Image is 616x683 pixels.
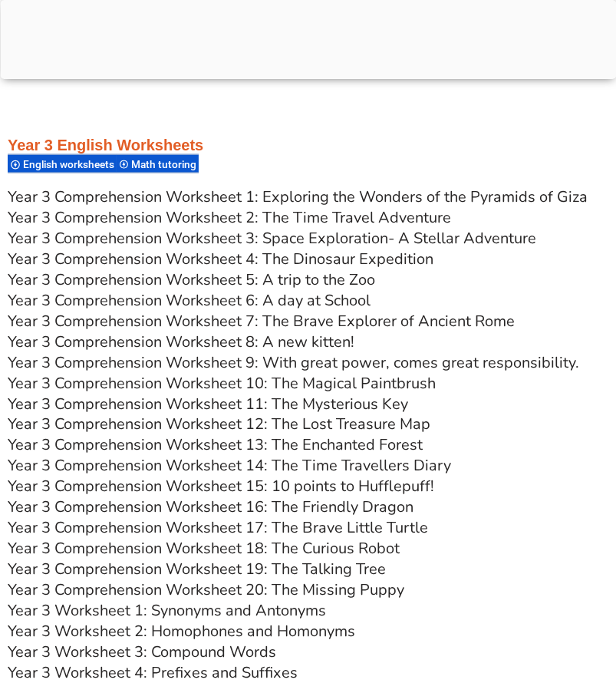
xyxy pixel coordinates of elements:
[8,622,355,642] a: Year 3 Worksheet 2: Homophones and Homonyms
[8,601,326,622] a: Year 3 Worksheet 1: Synonyms and Antonyms
[8,228,536,249] a: Year 3 Comprehension Worksheet 3: Space Exploration- A Stellar Adventure
[8,435,423,456] a: Year 3 Comprehension Worksheet 13: The Enchanted Forest
[8,456,451,477] a: Year 3 Comprehension Worksheet 14: The Time Travellers Diary
[8,477,434,497] a: Year 3 Comprehension Worksheet 15: 10 points to Hufflepuff!
[8,207,451,228] a: Year 3 Comprehension Worksheet 2: The Time Travel Adventure
[8,269,375,290] a: Year 3 Comprehension Worksheet 5: A trip to the Zoo
[8,580,404,601] a: Year 3 Comprehension Worksheet 20: The Missing Puppy
[8,497,413,518] a: Year 3 Comprehension Worksheet 16: The Friendly Dragon
[8,373,436,394] a: Year 3 Comprehension Worksheet 10: The Magical Paintbrush
[8,332,354,352] a: Year 3 Comprehension Worksheet 8: A new kitten!
[117,154,199,173] div: Math tutoring
[8,249,433,269] a: Year 3 Comprehension Worksheet 4: The Dinosaur Expedition
[8,414,430,435] a: Year 3 Comprehension Worksheet 12: The Lost Treasure Map
[23,158,119,170] span: English worksheets
[8,154,117,173] div: English worksheets
[8,311,515,332] a: Year 3 Comprehension Worksheet 7: The Brave Explorer of Ancient Rome
[361,510,616,683] iframe: Chat Widget
[131,158,201,170] span: Math tutoring
[8,559,386,580] a: Year 3 Comprehension Worksheet 19: The Talking Tree
[8,135,608,155] h3: Year 3 English Worksheets
[8,394,408,414] a: Year 3 Comprehension Worksheet 11: The Mysterious Key
[8,539,400,559] a: Year 3 Comprehension Worksheet 18: The Curious Robot
[8,186,588,207] a: Year 3 Comprehension Worksheet 1: Exploring the Wonders of the Pyramids of Giza
[8,518,428,539] a: Year 3 Comprehension Worksheet 17: The Brave Little Turtle
[8,290,371,311] a: Year 3 Comprehension Worksheet 6: A day at School
[8,352,579,373] a: Year 3 Comprehension Worksheet 9: With great power, comes great responsibility.
[8,642,276,663] a: Year 3 Worksheet 3: Compound Words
